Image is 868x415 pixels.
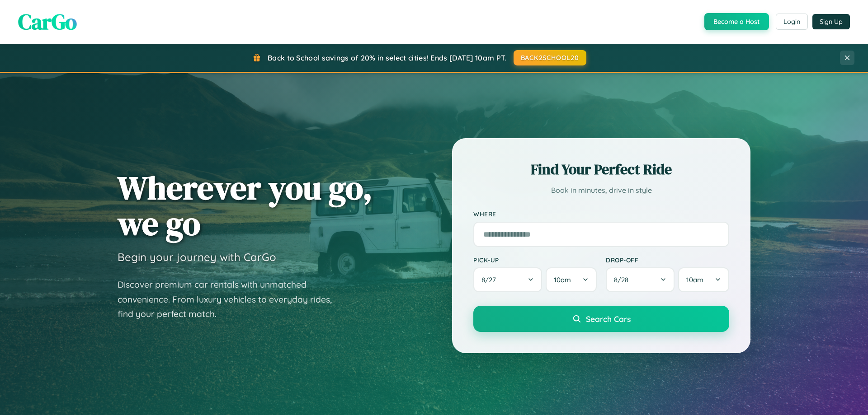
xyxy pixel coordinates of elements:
label: Pick-up [473,256,597,264]
label: Where [473,210,729,218]
button: 8/27 [473,267,542,292]
span: 10am [554,275,571,284]
button: 10am [546,267,597,292]
span: 10am [686,275,703,284]
button: 10am [678,267,729,292]
button: Login [776,14,808,30]
h2: Find Your Perfect Ride [473,159,729,179]
label: Drop-off [606,256,729,264]
span: Search Cars [586,314,631,324]
span: 8 / 27 [481,275,500,284]
h1: Wherever you go, we go [118,170,373,241]
button: Sign Up [812,14,850,29]
p: Book in minutes, drive in style [473,184,729,197]
button: BACK2SCHOOL20 [514,50,586,65]
span: Back to School savings of 20% in select cities! Ends [DATE] 10am PT. [268,53,506,62]
button: 8/28 [606,267,675,292]
span: CarGo [18,7,77,37]
span: 8 / 28 [614,275,633,284]
p: Discover premium car rentals with unmatched convenience. From luxury vehicles to everyday rides, ... [118,277,344,322]
button: Search Cars [473,306,729,332]
button: Become a Host [704,13,769,30]
h3: Begin your journey with CarGo [118,250,276,264]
